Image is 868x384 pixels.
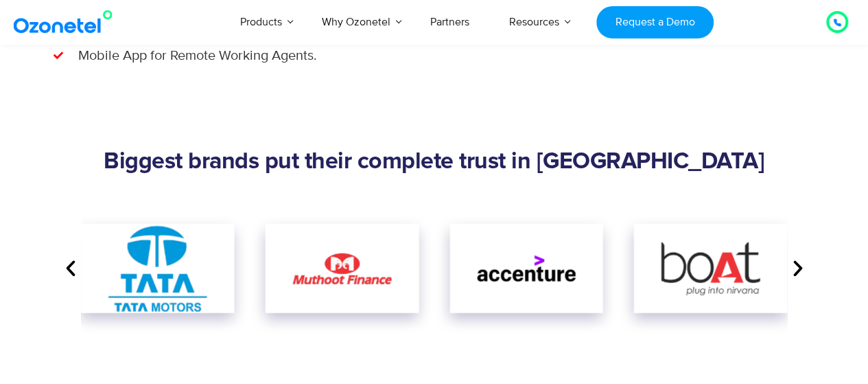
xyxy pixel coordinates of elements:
h2: Biggest brands put their complete trust in [GEOGRAPHIC_DATA] [60,148,808,176]
div: 8 / 8 [265,224,419,313]
img: accentures-min [477,256,576,282]
a: Request a Demo [596,6,714,38]
img: boat-min [661,242,760,295]
img: Muthoot-Finance-Logo-min [292,253,391,284]
div: Image Carousel [81,196,788,341]
div: 7 / 8 [81,224,235,313]
div: 1 / 8 [449,224,603,313]
img: Tata-Motors-min [108,226,207,312]
span: Mobile App for Remote Working Agents. [75,45,317,66]
div: 2 / 8 [634,224,788,313]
